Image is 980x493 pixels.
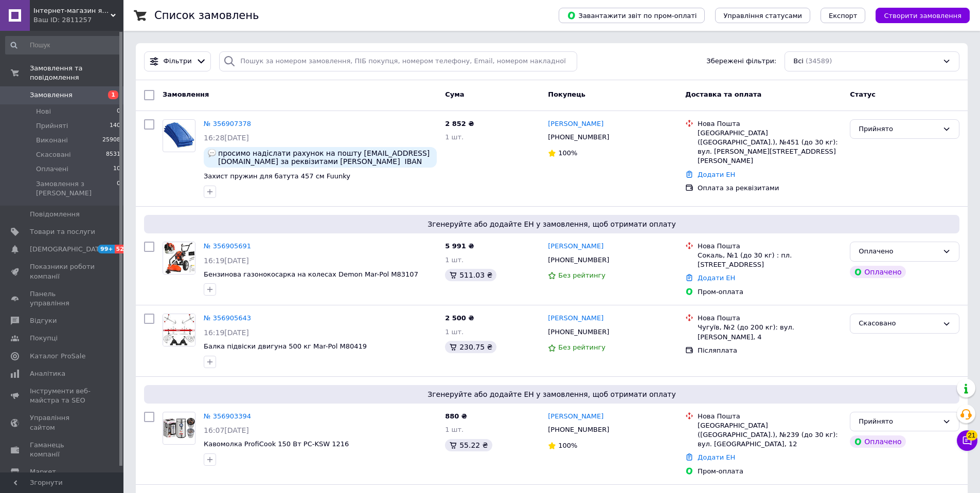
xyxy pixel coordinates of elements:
div: Пром-оплата [698,467,842,476]
a: № 356905643 [204,314,251,322]
a: Додати ЕН [698,274,735,282]
span: Згенеруйте або додайте ЕН у замовлення, щоб отримати оплату [148,219,955,229]
div: 230.75 ₴ [445,341,496,353]
div: Нова Пошта [698,119,842,129]
span: 0 [117,179,120,198]
span: 1 шт. [445,328,464,336]
span: Без рейтингу [558,271,605,279]
span: Без рейтингу [558,343,605,351]
span: [DEMOGRAPHIC_DATA] [30,245,106,254]
span: 100% [558,149,577,157]
span: Відгуки [30,316,57,325]
div: [PHONE_NUMBER] [546,253,611,267]
span: 21 [966,430,977,441]
span: Фільтри [164,57,192,66]
div: Прийнято [859,124,938,135]
span: 880 ₴ [445,412,467,420]
div: [PHONE_NUMBER] [546,423,611,436]
div: Чугуїв, №2 (до 200 кг): вул. [PERSON_NAME], 4 [698,323,842,341]
a: [PERSON_NAME] [548,412,603,422]
div: Прийнято [859,416,938,427]
a: Фото товару [163,119,195,152]
span: 140 [110,121,120,131]
div: [GEOGRAPHIC_DATA] ([GEOGRAPHIC_DATA].), №451 (до 30 кг): вул. [PERSON_NAME][STREET_ADDRESS][PERSO... [698,129,842,166]
span: 16:19[DATE] [204,257,249,265]
span: Бензинова газонокосарка на колесах Demon Mar-Pol M83107 [204,270,418,278]
span: 25908 [102,136,120,145]
a: № 356905691 [204,242,251,250]
span: 5 991 ₴ [445,242,474,250]
div: [PHONE_NUMBER] [546,131,611,144]
span: Скасовані [36,150,71,159]
div: Оплачено [850,266,905,278]
a: Кавомолка ProfiCook 150 Вт PC-KSW 1216 [204,440,349,448]
div: Сокаль, №1 (до 30 кг) : пл. [STREET_ADDRESS] [698,251,842,269]
div: Оплачено [850,435,905,448]
a: Балка підвіски двигуна 500 кг Mar-Pol M80419 [204,342,367,350]
span: 2 852 ₴ [445,120,474,127]
a: № 356903394 [204,412,251,420]
button: Завантажити звіт по пром-оплаті [559,8,705,23]
span: Показники роботи компанії [30,262,95,281]
span: Виконані [36,136,68,145]
span: 100% [558,442,577,449]
a: № 356907378 [204,120,251,127]
span: Панель управління [30,289,95,308]
div: Пром-оплата [698,287,842,297]
a: Фото товару [163,412,195,445]
span: 0 [117,107,120,116]
span: Статус [850,90,876,98]
img: Фото товару [163,242,195,274]
span: Повідомлення [30,210,80,219]
div: [PHONE_NUMBER] [546,325,611,339]
a: [PERSON_NAME] [548,314,603,323]
span: Замовлення з [PERSON_NAME] [36,179,117,198]
div: Ваш ID: 2811257 [33,15,123,25]
span: Замовлення [163,90,209,98]
span: 1 шт. [445,426,464,433]
span: Покупець [548,90,585,98]
span: Згенеруйте або додайте ЕН у замовлення, щоб отримати оплату [148,389,955,399]
button: Управління статусами [715,8,810,23]
a: Створити замовлення [865,11,970,19]
a: [PERSON_NAME] [548,119,603,129]
span: 16:07[DATE] [204,426,249,434]
span: Управління статусами [723,12,802,20]
span: Нові [36,107,51,116]
span: Експорт [829,12,858,20]
span: 1 [108,90,118,99]
button: Експорт [821,8,866,23]
h1: Список замовлень [154,9,259,22]
img: Фото товару [163,122,195,150]
span: 10 [113,165,120,174]
button: Чат з покупцем21 [957,430,977,451]
div: Післяплата [698,346,842,355]
a: Захист пружин для батута 457 см Fuunky [204,172,350,180]
span: Каталог ProSale [30,352,85,361]
span: Покупці [30,334,58,343]
span: Прийняті [36,121,68,131]
span: 8531 [106,150,120,159]
div: 55.22 ₴ [445,439,492,451]
span: 16:19[DATE] [204,328,249,337]
span: (34589) [806,57,832,65]
a: [PERSON_NAME] [548,242,603,251]
span: Cума [445,90,464,98]
span: 16:28[DATE] [204,134,249,142]
span: просимо надіслати рахунок на пошту [EMAIL_ADDRESS][DOMAIN_NAME] за реквізитами [PERSON_NAME] IBAN... [218,149,433,166]
span: Збережені фільтри: [706,57,776,66]
div: Оплачено [859,246,938,257]
a: Фото товару [163,314,195,346]
span: Управління сайтом [30,413,95,432]
button: Створити замовлення [876,8,970,23]
span: Створити замовлення [884,12,961,20]
span: 52 [115,245,127,253]
div: 511.03 ₴ [445,269,496,281]
div: Нова Пошта [698,242,842,251]
span: Гаманець компанії [30,441,95,459]
img: :speech_balloon: [208,149,216,157]
a: Додати ЕН [698,171,735,178]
